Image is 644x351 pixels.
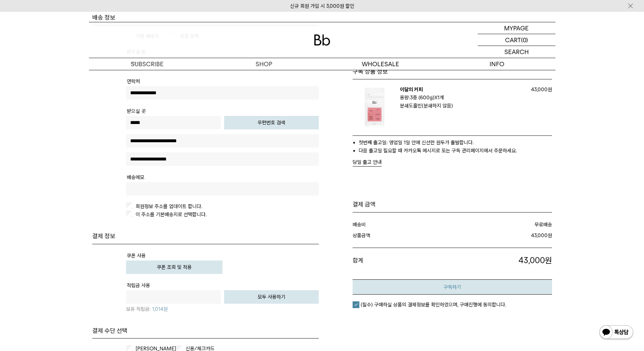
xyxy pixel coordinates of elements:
p: INFO [439,58,555,70]
span: 1,014원 [152,306,168,312]
p: SEARCH [504,46,529,58]
p: 용량: [400,94,522,102]
button: 구독하기 [353,279,552,295]
button: 쿠폰 조회 및 적용 [126,260,222,274]
span: 받으실 곳 [127,108,146,114]
p: 이달의 커피 [400,85,522,94]
span: X [434,95,437,101]
th: 적립금 사용 [127,281,150,290]
img: 이달의 커피 [353,85,397,129]
dd: 43,000원 [451,231,552,240]
dt: 상품금액 [353,231,451,240]
a: MYPAGE [478,22,555,34]
label: 이 주소를 기본배송지로 선택합니다. [134,211,207,218]
p: MYPAGE [504,22,529,34]
strong: 3종 (600g) 1개 [410,95,444,101]
strong: 홀빈(분쇄하지 않음) [413,103,453,109]
li: 다음 출고일 필요할 때 카카오톡 메시지로 또는 구독 관리페이지에서 주문하세요. [359,147,552,155]
a: 신규 회원 가입 시 3,000원 할인 [290,3,354,9]
dt: 배송비 [353,221,450,229]
a: SUBSCRIBE [89,58,206,70]
em: (필수) 구매하실 상품의 결제정보를 확인하였으며, 구매진행에 동의합니다. [361,302,506,308]
p: 43,000원 [441,255,552,266]
span: 연락처 [127,78,140,84]
p: 43,000 [525,85,552,94]
p: 분쇄도 [400,102,522,110]
img: 카카오톡 채널 1:1 채팅 버튼 [599,325,634,341]
th: 쿠폰 사용 [127,252,146,260]
a: SHOP [206,58,322,70]
h3: 결제 정보 [92,232,319,240]
p: (0) [521,34,528,46]
span: 보유 적립금: [126,306,151,312]
label: 회원정보 주소를 업데이트 합니다. [134,203,202,209]
h3: 결제 금액 [353,200,552,208]
h3: 결제 수단 선택 [92,327,319,335]
p: WHOLESALE [322,58,439,70]
button: 우편번호 검색 [224,116,319,129]
button: 당일 출고 안내 [353,158,382,167]
p: CART [505,34,521,46]
dd: 무료배송 [450,221,552,229]
span: 원 [548,86,552,93]
a: CART (0) [478,34,555,46]
th: 배송메모 [127,173,144,181]
h3: 구독 상품 정보 [353,68,552,76]
img: 로고 [314,34,330,46]
li: 첫번째 출고일: 영업일 1일 안에 신선한 원두가 출발합니다. [359,139,552,147]
dt: 합계 [353,255,441,266]
button: 모두 사용하기 [224,290,319,304]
